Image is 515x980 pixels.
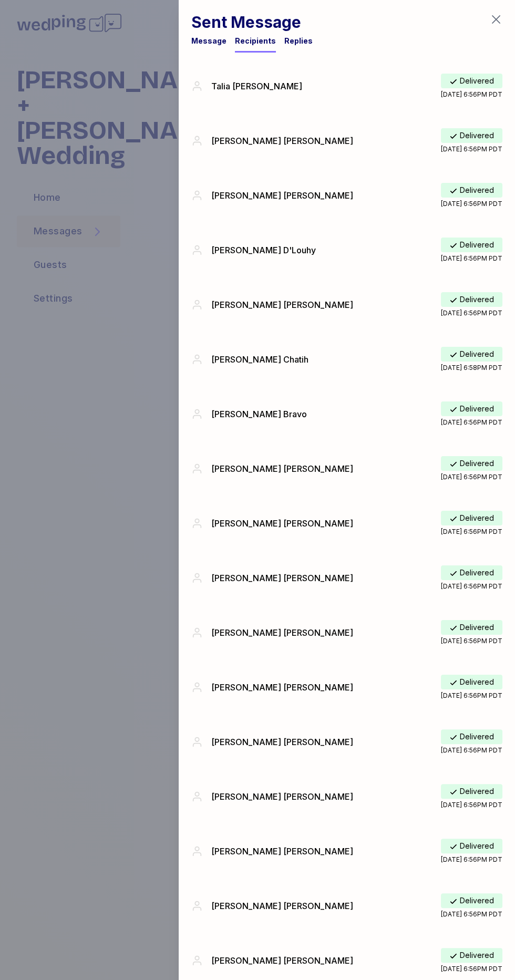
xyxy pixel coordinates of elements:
div: [PERSON_NAME] [PERSON_NAME] [211,517,441,530]
div: Delivered [441,128,502,143]
div: [PERSON_NAME] Bravo [211,408,441,420]
div: Delivered [441,456,502,471]
div: Delivered [441,675,502,689]
div: [PERSON_NAME] [PERSON_NAME] [211,954,441,967]
div: Delivered [441,292,502,307]
div: [PERSON_NAME] [PERSON_NAME] [211,135,441,147]
div: [DATE] 6:56PM PDT [441,90,502,99]
div: Replies [284,36,313,46]
div: Delivered [441,401,502,416]
div: Delivered [441,948,502,963]
div: Recipients [235,36,276,46]
div: Delivered [441,74,502,88]
div: [PERSON_NAME] [PERSON_NAME] [211,572,441,584]
div: [DATE] 6:56PM PDT [441,801,502,809]
div: [DATE] 6:56PM PDT [441,200,502,208]
div: [DATE] 6:56PM PDT [441,692,502,700]
div: Delivered [441,784,502,799]
div: [PERSON_NAME] [PERSON_NAME] [211,681,441,694]
div: [PERSON_NAME] [PERSON_NAME] [211,189,441,202]
div: [DATE] 6:56PM PDT [441,746,502,755]
div: Talia [PERSON_NAME] [211,80,441,92]
div: [PERSON_NAME] [PERSON_NAME] [211,736,441,748]
div: [DATE] 6:56PM PDT [441,582,502,591]
div: [DATE] 6:58PM PDT [441,364,502,372]
div: [DATE] 6:56PM PDT [441,528,502,536]
div: [DATE] 6:56PM PDT [441,910,502,919]
div: Delivered [441,893,502,908]
div: [PERSON_NAME] [PERSON_NAME] [211,845,441,858]
div: Delivered [441,238,502,252]
h1: Sent Message [191,13,313,32]
div: [PERSON_NAME] [PERSON_NAME] [211,298,441,311]
div: [DATE] 6:56PM PDT [441,473,502,481]
div: Delivered [441,620,502,635]
div: [PERSON_NAME] Chatih [211,353,441,366]
div: Delivered [441,347,502,362]
div: [DATE] 6:56PM PDT [441,855,502,864]
div: [DATE] 6:56PM PDT [441,145,502,153]
div: [PERSON_NAME] [PERSON_NAME] [211,626,441,639]
div: Message [191,36,226,46]
div: [DATE] 6:56PM PDT [441,637,502,645]
div: [PERSON_NAME] [PERSON_NAME] [211,462,441,475]
div: [DATE] 6:56PM PDT [441,309,502,317]
div: Delivered [441,565,502,580]
div: Delivered [441,183,502,198]
div: [PERSON_NAME] [PERSON_NAME] [211,900,441,912]
div: [DATE] 6:56PM PDT [441,965,502,973]
div: [DATE] 6:56PM PDT [441,418,502,427]
div: Delivered [441,729,502,744]
div: [DATE] 6:56PM PDT [441,254,502,263]
div: [PERSON_NAME] [PERSON_NAME] [211,790,441,803]
div: Delivered [441,839,502,853]
div: Delivered [441,511,502,525]
div: [PERSON_NAME] D'Louhy [211,244,441,256]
